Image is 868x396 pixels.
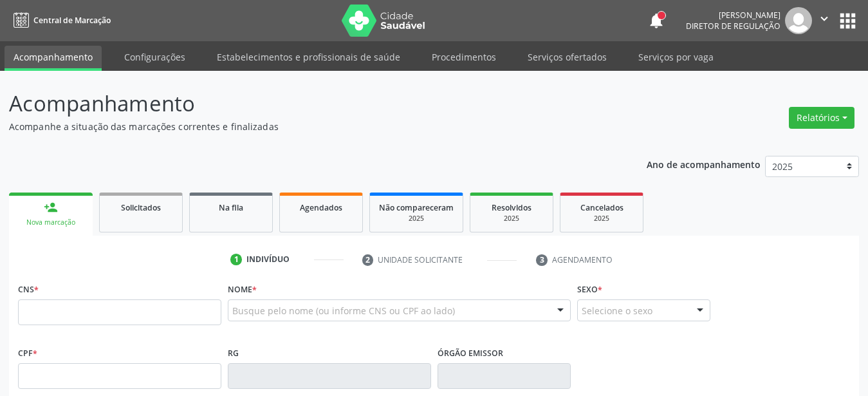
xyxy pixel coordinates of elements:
a: Estabelecimentos e profissionais de saúde [208,46,409,68]
div: 2025 [379,214,454,223]
div: 1 [230,254,242,265]
span: Solicitados [121,202,161,213]
a: Configurações [115,46,194,68]
span: Central de Marcação [33,15,111,26]
div: 2025 [569,214,634,223]
a: Procedimentos [423,46,505,68]
span: Selecione o sexo [582,304,652,317]
span: Resolvidos [492,202,531,213]
label: Nome [228,279,257,299]
label: Órgão emissor [438,343,503,363]
a: Serviços por vaga [629,46,723,68]
span: Não compareceram [379,202,454,213]
button:  [812,7,836,34]
span: Diretor de regulação [686,21,780,32]
div: 2025 [479,214,544,223]
div: person_add [44,200,58,214]
label: Sexo [577,279,602,299]
i:  [817,12,831,26]
a: Acompanhamento [5,46,102,71]
span: Cancelados [580,202,623,213]
a: Central de Marcação [9,10,111,31]
label: CNS [18,279,39,299]
p: Acompanhamento [9,88,604,120]
a: Serviços ofertados [519,46,616,68]
img: img [785,7,812,34]
div: [PERSON_NAME] [686,10,780,21]
button: Relatórios [789,107,854,129]
button: apps [836,10,859,32]
div: Indivíduo [246,254,290,265]
button: notifications [647,12,665,30]
span: Busque pelo nome (ou informe CNS ou CPF ao lado) [232,304,455,317]
div: Nova marcação [18,218,84,227]
p: Acompanhe a situação das marcações correntes e finalizadas [9,120,604,133]
label: RG [228,343,239,363]
span: Na fila [219,202,243,213]
p: Ano de acompanhamento [647,156,761,172]
span: Agendados [300,202,342,213]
